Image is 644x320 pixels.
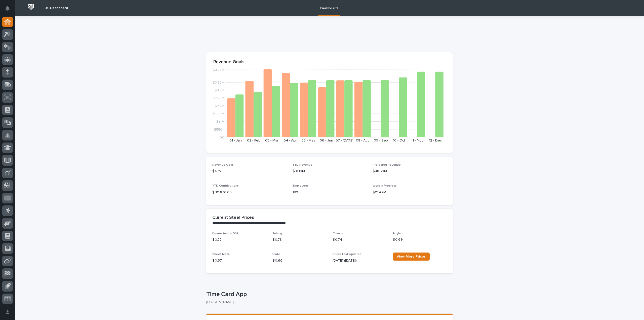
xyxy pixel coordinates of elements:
p: Time Card App [206,291,451,298]
p: $ 0.66 [272,258,327,263]
p: $ 0.57 [212,258,266,263]
p: [PERSON_NAME] [206,300,449,304]
text: 10 - Oct [393,139,405,142]
p: $48.59M [373,169,447,174]
tspan: $3.85M [213,81,224,84]
h2: 01. Dashboard [45,6,68,10]
text: 08 - Aug [356,139,370,142]
tspan: $0 [220,136,224,139]
tspan: $1.1M [216,120,224,123]
span: YTD Revenue [293,163,312,166]
tspan: $4.77M [213,68,224,72]
img: Workspace Logo [26,2,36,12]
p: [DATE] ([DATE]) [333,258,387,263]
tspan: $550K [214,128,224,131]
text: 06 - Jun [320,139,333,142]
p: $ 311,870.00 [212,190,287,195]
tspan: $2.2M [215,104,224,108]
tspan: $3.3M [215,89,224,92]
span: Prices Last Updated [333,253,361,256]
text: 04 - Apr [284,139,297,142]
span: View More Prices [397,255,426,258]
span: Work in Progress [373,184,397,187]
text: 12 - Dec [429,139,442,142]
p: $47M [212,169,287,174]
p: $31.19M [293,169,367,174]
p: $ 0.77 [212,237,266,242]
span: Channel [333,232,344,235]
span: Revenue Goal [212,163,233,166]
p: Revenue Goals [213,59,446,65]
span: Projected Revenue [373,163,401,166]
h2: Current Steel Prices [212,215,254,221]
span: Tubing [272,232,282,235]
button: Notifications [2,3,13,14]
p: 180 [293,190,367,195]
span: Plate [272,253,280,256]
text: 02 - Feb [247,139,260,142]
span: Sheet Metal [212,253,230,256]
text: 11 - Nov [411,139,423,142]
span: YTD Contributions [212,184,239,187]
span: Beams (under 55#) [212,232,239,235]
tspan: $2.75M [213,96,224,100]
p: $ 0.69 [393,237,447,242]
p: $19.42M [373,190,447,195]
span: Employees [293,184,309,187]
text: 07 - [DATE] [336,139,353,142]
text: 09 - Sep [374,139,388,142]
a: View More Prices [393,253,430,261]
tspan: $1.65M [213,112,224,116]
div: Notifications [6,6,13,14]
span: Angle [393,232,401,235]
text: 01 - Jan [229,139,242,142]
p: $ 0.74 [333,237,387,242]
p: $ 0.78 [272,237,327,242]
text: 03 - Mar [265,139,278,142]
text: 05 - May [301,139,315,142]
